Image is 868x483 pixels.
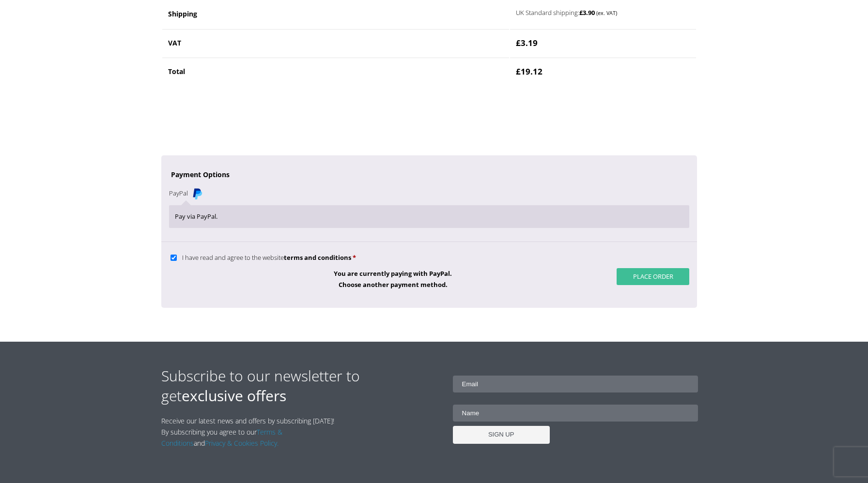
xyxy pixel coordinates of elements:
[516,37,538,48] bdi: 3.19
[453,426,550,444] input: SIGN UP
[205,438,279,448] a: Privacy & Cookies Policy.
[516,66,542,77] bdi: 19.12
[353,253,356,262] abbr: required
[169,268,689,290] p: You are currently paying with PayPal. .
[162,29,509,57] th: VAT
[453,376,698,392] input: Email
[161,415,340,449] p: Receive our latest news and offers by subscribing [DATE]! By subscribing you agree to our and
[284,253,351,262] a: terms and conditions
[516,6,673,18] label: UK Standard shipping:
[453,405,698,422] input: Name
[596,9,617,16] small: (ex. VAT)
[339,280,446,289] a: Choose another payment method
[170,255,177,261] input: I have read and agree to the websiteterms and conditions *
[617,268,689,285] button: Place order
[182,386,286,406] strong: exclusive offers
[516,66,521,77] span: £
[161,366,434,406] h2: Subscribe to our newsletter to get
[175,211,683,222] p: Pay via PayPal.
[191,188,203,199] img: PayPal
[182,253,351,262] span: I have read and agree to the website
[161,97,309,135] iframe: reCAPTCHA
[162,58,509,85] th: Total
[161,427,282,448] a: Terms & Conditions
[169,189,203,197] label: PayPal
[579,8,595,17] bdi: 3.90
[516,37,521,48] span: £
[579,8,583,17] span: £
